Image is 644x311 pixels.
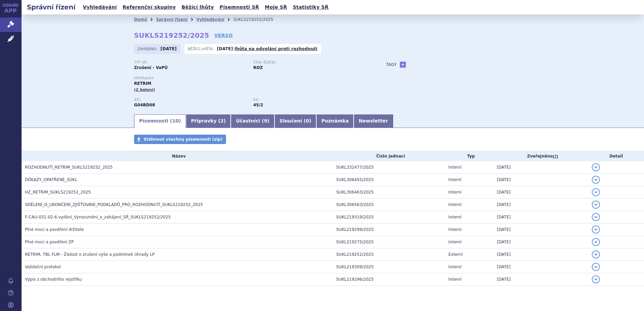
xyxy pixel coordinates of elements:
button: detail [592,226,600,234]
span: Interní [448,265,461,269]
button: detail [592,250,600,258]
span: Interní [448,202,461,207]
span: Plné moci a pověření ZP [25,240,74,244]
th: Detail [588,151,644,161]
a: + [400,62,406,68]
td: SUKL306463/2025 [333,186,445,199]
span: RETRIM [134,81,151,86]
a: Přípravky (2) [186,114,231,128]
td: [DATE] [493,223,588,236]
a: Vyhledávání [81,3,119,12]
span: Výpis z obchodního rejstříku [25,277,82,282]
button: detail [592,163,600,171]
li: SUKLS219252/2025 [233,14,282,25]
td: [DATE] [493,199,588,211]
p: Stav řízení: [253,61,366,65]
p: - [217,46,318,51]
span: Zahájeno: [137,46,159,51]
a: Písemnosti SŘ [218,3,261,12]
strong: močová spasmolytika, retardované formy, p.o. [253,103,263,107]
a: Referenční skupiny [121,3,178,12]
a: lhůta na odvolání proti rozhodnutí [235,46,318,51]
strong: [DATE] [217,46,233,51]
span: Interní [448,215,461,219]
p: Typ SŘ: [134,61,247,65]
td: SUKL219309/2025 [333,261,445,273]
p: Přípravky: [134,76,373,80]
td: SUKL306455/2025 [333,174,445,186]
td: SUKL219319/2025 [333,211,445,223]
th: Zveřejněno [493,151,588,161]
span: F-CAU-031-02-6.vydání_Vyrozumění_o_zahájení_SŘ_SUKLS219252/2025 [25,215,171,219]
span: Interní [448,240,461,244]
a: Vyhledávání [196,17,224,22]
td: SUKL219296/2025 [333,273,445,286]
span: 10 [172,118,179,124]
span: (2 balení) [134,88,155,92]
th: Název [22,151,333,161]
a: Statistiky SŘ [291,3,330,12]
a: Správní řízení [156,17,188,22]
td: SUKL219275/2025 [333,236,445,248]
td: [DATE] [493,174,588,186]
td: [DATE] [493,236,588,248]
button: detail [592,275,600,283]
span: HZ_RETRIM_SUKLS219252_2025 [25,190,91,195]
strong: SOLIFENACIN [134,103,155,107]
span: 2 [220,118,224,124]
p: RS: [253,98,366,102]
p: ATC: [134,98,247,102]
td: SUKL219252/2025 [333,248,445,261]
strong: ROZ [253,65,263,70]
button: detail [592,213,600,221]
h3: Tagy [386,61,397,69]
a: Moje SŘ [263,3,289,12]
span: Interní [448,177,461,182]
button: detail [592,176,600,184]
a: Běžící lhůty [180,3,216,12]
h2: Správní řízení [22,2,81,12]
a: Písemnosti (10) [134,114,186,128]
span: Stáhnout všechny písemnosti (zip) [143,137,223,142]
td: [DATE] [493,211,588,223]
span: Běžící lhůta: [188,46,215,51]
td: [DATE] [493,186,588,199]
th: Typ [445,151,493,161]
a: Poznámka [316,114,354,128]
a: Newsletter [354,114,393,128]
td: [DATE] [493,273,588,286]
span: Interní [448,165,461,170]
td: [DATE] [493,248,588,261]
span: Interní [448,190,461,195]
span: Interní [448,227,461,232]
span: Plné moci a pověření držitele [25,227,84,232]
span: 0 [306,118,309,124]
td: SUKL332477/2025 [333,161,445,174]
span: ROZHODNUTÍ_RETRIM_SUKLS219252_2025 [25,165,113,170]
strong: [DATE] [161,46,177,51]
a: VERSO [214,32,233,39]
button: detail [592,188,600,196]
span: RETRIM, TBL FLM - Žádost o zrušení výše a podmínek úhrady LP [25,252,155,257]
button: detail [592,201,600,209]
td: [DATE] [493,161,588,174]
a: Účastníci (9) [231,114,274,128]
th: Číslo jednací [333,151,445,161]
strong: SUKLS219252/2025 [134,31,209,39]
td: [DATE] [493,261,588,273]
abbr: (?) [553,154,558,159]
a: Domů [134,17,147,22]
button: detail [592,263,600,271]
strong: Zrušení - VaPÚ [134,65,168,70]
span: DŮKAZY_OPATŘENÉ_SÚKL [25,177,77,182]
span: 9 [264,118,267,124]
span: Interní [448,277,461,282]
td: SUKL306563/2025 [333,199,445,211]
a: Stáhnout všechny písemnosti (zip) [134,135,226,144]
span: Externí [448,252,462,257]
td: SUKL219299/2025 [333,223,445,236]
span: Validační protokol [25,265,61,269]
button: detail [592,238,600,246]
a: Sloučení (0) [275,114,316,128]
span: SDĚLENÍ_O_UKONČENÍ_ZJIŠŤOVÁNÍ_PODKLADŮ_PRO_ROZHODNUTÍ_SUKLS219252_2025 [25,202,203,207]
